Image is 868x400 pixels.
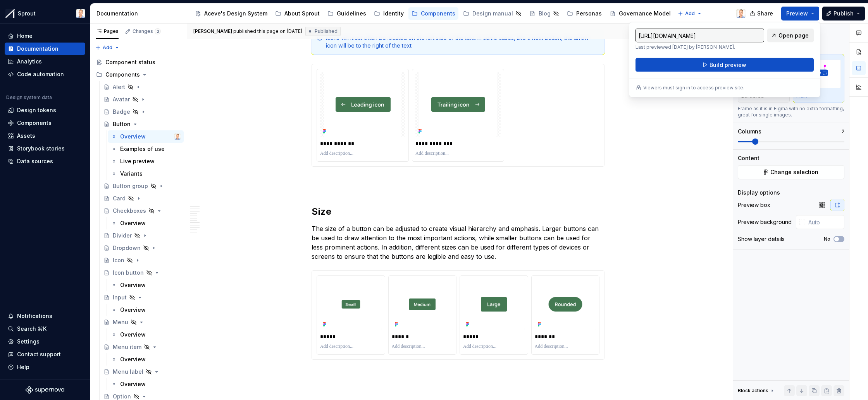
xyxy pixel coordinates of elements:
[738,165,844,179] button: Change selection
[738,388,768,394] div: Block actions
[113,368,143,376] div: Menu label
[120,281,146,289] div: Overview
[103,44,112,51] span: Add
[606,7,674,20] a: Governance Model
[635,58,814,72] button: Build preview
[120,219,146,227] div: Overview
[805,215,844,229] input: Auto
[17,106,56,114] div: Design tokens
[108,143,184,155] a: Examples of use
[675,8,704,19] button: Add
[120,331,146,338] div: Overview
[204,10,267,17] div: Aceve's Design System
[738,154,759,162] div: Content
[96,28,119,34] div: Pages
[5,68,85,80] a: Code automation
[472,10,513,17] div: Design manual
[108,155,184,168] a: Live preview
[113,182,148,190] div: Button group
[17,132,35,140] div: Assets
[96,10,184,17] div: Documentation
[93,68,184,81] div: Components
[408,7,458,20] a: Components
[738,201,770,209] div: Preview box
[108,304,184,316] a: Overview
[781,7,819,21] button: Preview
[192,7,270,20] a: Aceve's Design System
[324,7,369,20] a: Guidelines
[100,316,184,328] a: Menu
[100,242,184,254] a: Dropdown
[108,279,184,291] a: Overview
[100,118,184,130] a: Button
[5,361,85,373] button: Help
[17,350,61,358] div: Contact support
[312,181,604,218] h2: Size
[233,28,302,34] div: published this page on [DATE]
[770,168,818,176] span: Change selection
[539,10,551,17] div: Blog
[113,207,146,215] div: Checkboxes
[5,30,85,42] a: Home
[100,291,184,304] a: Input
[113,83,125,91] div: Alert
[17,312,52,320] div: Notifications
[326,34,599,50] div: Icons will most often be located on the left side of the text. In some cases, like a next button,...
[120,157,155,165] div: Live preview
[108,353,184,366] a: Overview
[576,10,602,17] div: Personas
[113,232,132,239] div: Divider
[17,145,65,152] div: Storybook stories
[5,323,85,335] button: Search ⌘K
[100,267,184,279] a: Icon button
[5,9,15,18] img: b6c2a6ff-03c2-4811-897b-2ef07e5e0e51.png
[619,10,671,17] div: Governance Model
[757,10,773,17] span: Share
[635,44,764,50] p: Last previewed [DATE] by [PERSON_NAME].
[120,170,143,178] div: Variants
[133,28,161,34] div: Changes
[17,363,29,371] div: Help
[5,130,85,142] a: Assets
[17,338,40,345] div: Settings
[17,32,33,40] div: Home
[113,318,128,326] div: Menu
[113,294,127,301] div: Input
[5,335,85,348] a: Settings
[371,7,407,20] a: Identity
[767,29,814,43] a: Open page
[738,128,761,135] div: Columns
[778,32,809,39] span: Open page
[105,71,140,79] div: Components
[738,189,780,197] div: Display options
[113,244,141,252] div: Dropdown
[93,56,184,68] a: Component status
[108,217,184,229] a: Overview
[17,119,52,127] div: Components
[383,10,404,17] div: Identity
[113,120,131,128] div: Button
[5,55,85,68] a: Analytics
[108,328,184,341] a: Overview
[113,108,130,116] div: Badge
[738,218,792,226] div: Preview background
[5,310,85,322] button: Notifications
[5,142,85,155] a: Storybook stories
[822,7,865,21] button: Publish
[100,81,184,93] a: Alert
[17,157,53,165] div: Data sources
[26,386,64,394] svg: Supernova Logo
[108,130,184,143] a: OverviewEddie Persson
[120,380,146,388] div: Overview
[108,378,184,390] a: Overview
[113,256,124,264] div: Icon
[100,205,184,217] a: Checkboxes
[5,155,85,168] a: Data sources
[17,70,64,78] div: Code automation
[120,145,165,153] div: Examples of use
[155,28,161,34] span: 2
[421,10,455,17] div: Components
[113,269,144,277] div: Icon button
[100,93,184,106] a: Avatar
[174,133,181,140] img: Eddie Persson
